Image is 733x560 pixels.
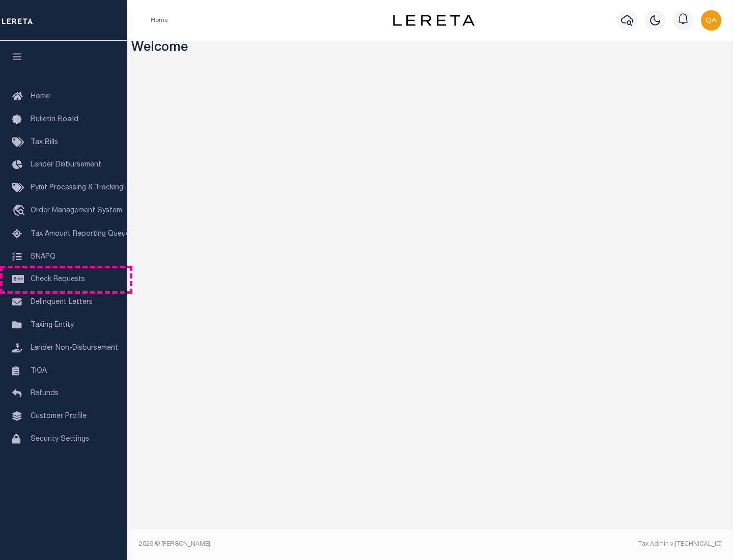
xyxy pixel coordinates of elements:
[31,93,50,100] span: Home
[31,116,78,123] span: Bulletin Board
[31,253,55,260] span: SNAPQ
[393,15,474,26] img: logo-dark.svg
[31,161,101,169] span: Lender Disbursement
[31,413,87,420] span: Customer Profile
[31,367,47,374] span: TIQA
[12,205,29,218] i: travel_explore
[31,322,74,329] span: Taxing Entity
[438,540,722,549] div: Tax Admin v.[TECHNICAL_ID]
[151,16,168,25] li: Home
[31,345,118,352] span: Lender Non-Disbursement
[701,10,721,31] img: svg+xml;base64,PHN2ZyB4bWxucz0iaHR0cDovL3d3dy53My5vcmcvMjAwMC9zdmciIHBvaW50ZXItZXZlbnRzPSJub25lIi...
[31,184,123,191] span: Pymt Processing & Tracking
[31,231,130,238] span: Tax Amount Reporting Queue
[31,139,58,146] span: Tax Bills
[131,41,729,57] h3: Welcome
[31,207,122,214] span: Order Management System
[31,299,93,306] span: Delinquent Letters
[31,276,85,283] span: Check Requests
[31,436,89,443] span: Security Settings
[31,390,59,397] span: Refunds
[131,540,431,549] div: 2025 © [PERSON_NAME].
